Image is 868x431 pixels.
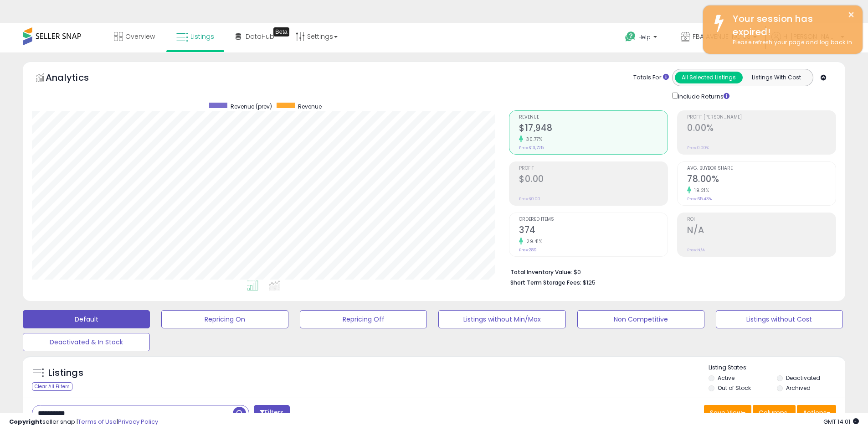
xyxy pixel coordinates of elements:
[823,417,859,426] span: 2025-10-13 14:01 GMT
[675,72,743,83] button: All Selected Listings
[638,33,651,41] span: Help
[273,27,289,36] div: Tooltip anchor
[298,103,322,110] span: Revenue
[786,384,811,392] label: Archived
[23,310,150,328] button: Default
[229,23,281,50] a: DataHub
[577,310,704,328] button: Non Competitive
[716,310,843,328] button: Listings without Cost
[693,32,750,41] span: FBA AVENUE INC US
[231,103,272,110] span: Revenue (prev)
[523,136,542,143] small: 30.77%
[254,405,289,421] button: Filters
[78,417,117,426] a: Terms of Use
[161,310,288,328] button: Repricing On
[687,166,836,171] span: Avg. Buybox Share
[674,23,764,52] a: FBA AVENUE INC US
[718,384,751,392] label: Out of Stock
[726,38,856,47] div: Please refresh your page and log back in
[519,247,537,253] small: Prev: 289
[438,310,565,328] button: Listings without Min/Max
[687,225,836,237] h2: N/A
[704,405,751,421] button: Save View
[687,217,836,222] span: ROI
[46,71,107,86] h5: Analytics
[759,408,787,417] span: Columns
[246,32,274,41] span: DataHub
[691,187,709,194] small: 19.21%
[786,374,820,382] label: Deactivated
[709,363,845,372] p: Listing States:
[125,32,155,41] span: Overview
[797,405,836,421] button: Actions
[519,217,668,222] span: Ordered Items
[289,23,344,50] a: Settings
[519,123,668,135] h2: $17,948
[718,374,734,382] label: Active
[687,247,705,253] small: Prev: N/A
[618,24,666,52] a: Help
[118,417,158,426] a: Privacy Policy
[9,418,158,426] div: seller snap | |
[510,279,581,286] b: Short Term Storage Fees:
[687,174,836,186] h2: 78.00%
[510,266,829,277] li: $0
[107,23,162,50] a: Overview
[753,405,796,421] button: Columns
[625,31,636,42] i: Get Help
[742,72,810,83] button: Listings With Cost
[23,333,150,351] button: Deactivated & In Stock
[519,145,544,151] small: Prev: $13,725
[687,123,836,135] h2: 0.00%
[687,196,712,202] small: Prev: 65.43%
[726,12,856,38] div: Your session has expired!
[519,115,668,120] span: Revenue
[687,145,709,151] small: Prev: 0.00%
[523,238,542,245] small: 29.41%
[300,310,427,328] button: Repricing Off
[48,367,83,379] h5: Listings
[687,115,836,120] span: Profit [PERSON_NAME]
[510,268,572,276] b: Total Inventory Value:
[190,32,214,41] span: Listings
[519,174,668,186] h2: $0.00
[519,166,668,171] span: Profit
[519,225,668,237] h2: 374
[633,73,669,82] div: Totals For
[665,91,740,101] div: Include Returns
[9,417,42,426] strong: Copyright
[583,278,596,287] span: $125
[169,23,221,50] a: Listings
[32,382,72,391] div: Clear All Filters
[519,196,540,202] small: Prev: $0.00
